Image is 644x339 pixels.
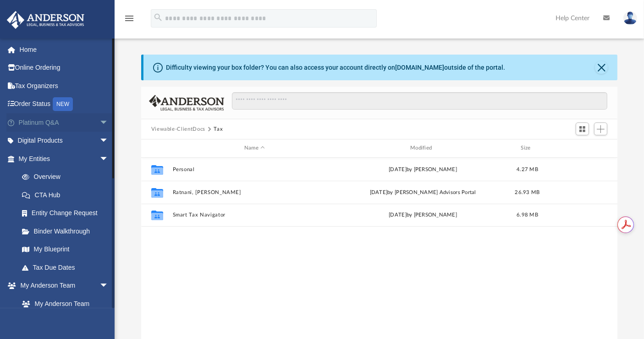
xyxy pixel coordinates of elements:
[13,295,113,313] a: My Anderson Team
[517,212,538,217] span: 6.98 MB
[341,188,505,196] div: [DATE] by [PERSON_NAME] Advisors Portal
[13,240,118,259] a: My Blueprint
[6,113,122,132] a: Platinum Q&Aarrow_drop_down
[13,168,122,186] a: Overview
[172,212,336,218] button: Smart Tax Navigator
[53,97,73,111] div: NEW
[13,186,122,204] a: CTA Hub
[172,167,336,172] button: Personal
[153,12,163,22] i: search
[341,211,505,219] div: [DATE] by [PERSON_NAME]
[594,122,608,135] button: Add
[6,150,122,168] a: My Entitiesarrow_drop_down
[6,277,118,295] a: My Anderson Teamarrow_drop_down
[145,144,168,152] div: id
[99,113,118,132] span: arrow_drop_down
[99,132,118,150] span: arrow_drop_down
[214,125,223,133] button: Tax
[13,258,122,277] a: Tax Due Dates
[6,95,122,114] a: Order StatusNEW
[6,77,122,95] a: Tax Organizers
[576,122,589,135] button: Switch to Grid View
[99,150,118,168] span: arrow_drop_down
[99,277,118,295] span: arrow_drop_down
[6,132,122,150] a: Digital Productsarrow_drop_down
[395,64,444,71] a: [DOMAIN_NAME]
[172,189,336,195] button: Ratnani, [PERSON_NAME]
[151,125,205,133] button: Viewable-ClientDocs
[341,165,505,173] div: [DATE] by [PERSON_NAME]
[13,204,122,222] a: Entity Change Request
[6,59,122,77] a: Online Ordering
[13,222,122,240] a: Binder Walkthrough
[515,189,539,195] span: 26.93 MB
[172,144,336,152] div: Name
[509,144,545,152] div: Size
[124,13,135,24] i: menu
[550,144,614,152] div: id
[232,92,607,110] input: Search files and folders
[595,61,608,74] button: Close
[341,144,505,152] div: Modified
[166,63,505,72] div: Difficulty viewing your box folder? You can also access your account directly on outside of the p...
[517,167,538,172] span: 4.27 MB
[623,11,637,25] img: User Pic
[4,11,87,29] img: Anderson Advisors Platinum Portal
[124,17,135,24] a: menu
[6,40,122,59] a: Home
